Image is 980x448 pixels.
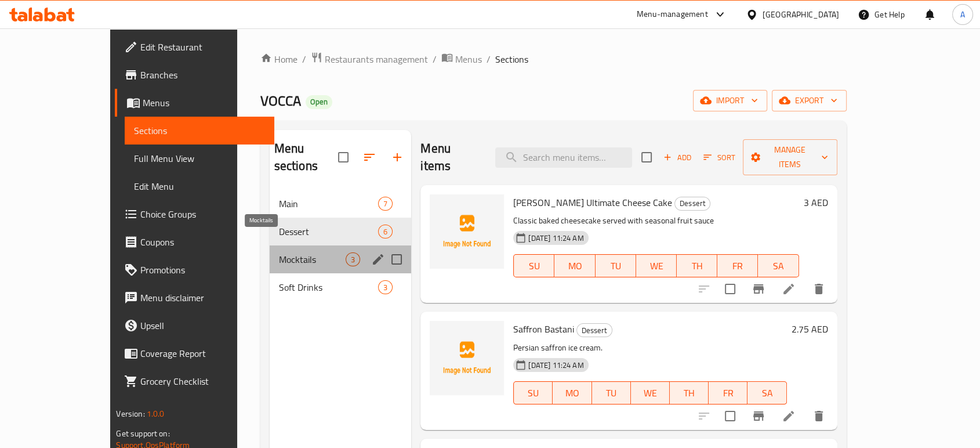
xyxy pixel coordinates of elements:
[140,207,264,221] span: Choice Groups
[722,258,753,274] span: FR
[960,8,965,21] span: A
[125,144,274,172] a: Full Menu View
[143,96,264,110] span: Menus
[134,124,264,138] span: Sections
[115,256,274,284] a: Promotions
[576,323,612,337] div: Dessert
[369,251,387,268] button: edit
[513,214,798,228] p: Classic baked cheesecake served with seasonal fruit sauce
[115,339,274,367] a: Coverage Report
[355,143,383,171] span: Sort sections
[554,254,595,277] button: MO
[140,68,264,82] span: Branches
[125,117,274,144] a: Sections
[681,258,713,274] span: TH
[636,385,665,402] span: WE
[805,402,833,430] button: delete
[115,61,274,89] a: Branches
[674,385,704,402] span: TH
[758,254,798,277] button: SA
[513,194,672,211] span: [PERSON_NAME] Ultimate Cheese Cake
[696,149,743,167] span: Sort items
[518,385,548,402] span: SU
[782,409,796,423] a: Edit menu item
[302,52,306,66] li: /
[115,312,274,339] a: Upsell
[115,33,274,61] a: Edit Restaurant
[524,233,588,244] span: [DATE] 11:24 AM
[134,151,264,165] span: Full Menu View
[260,52,297,66] a: Home
[115,228,274,256] a: Coupons
[331,145,355,169] span: Select all sections
[378,280,393,294] div: items
[455,52,482,66] span: Menus
[747,381,786,404] button: SA
[752,385,782,402] span: SA
[270,273,412,301] div: Soft Drinks3
[279,225,379,239] div: Dessert
[260,52,847,67] nav: breadcrumb
[670,381,709,404] button: TH
[116,426,169,441] span: Get support on:
[718,404,742,428] span: Select to update
[636,254,677,277] button: WE
[805,275,833,303] button: delete
[378,197,393,211] div: items
[677,254,717,277] button: TH
[433,52,437,66] li: /
[637,8,708,21] div: Menu-management
[772,90,847,111] button: export
[634,145,659,169] span: Select section
[325,52,428,66] span: Restaurants management
[274,140,339,175] h2: Menu sections
[115,284,274,312] a: Menu disclaimer
[383,143,411,171] button: Add section
[600,258,631,274] span: TU
[140,263,264,277] span: Promotions
[641,258,672,274] span: WE
[804,194,828,211] h6: 3 AED
[781,93,837,108] span: export
[270,218,412,245] div: Dessert6
[700,149,738,167] button: Sort
[717,254,758,277] button: FR
[518,258,550,274] span: SU
[513,320,574,338] span: Saffron Bastani
[596,254,636,277] button: TU
[693,90,767,111] button: import
[430,321,504,395] img: Saffron Bastani
[577,324,612,337] span: Dessert
[763,258,794,274] span: SA
[495,52,528,66] span: Sections
[675,197,710,210] span: Dessert
[702,93,758,108] span: import
[116,406,144,421] span: Version:
[260,88,301,114] span: VOCCA
[115,367,274,395] a: Grocery Checklist
[270,245,412,273] div: Mocktails3edit
[140,40,264,54] span: Edit Restaurant
[279,252,346,266] span: Mocktails
[487,52,491,66] li: /
[513,381,553,404] button: SU
[140,374,264,388] span: Grocery Checklist
[662,151,693,164] span: Add
[430,194,504,269] img: Farida’s Ultimate Cheese Cake
[140,291,264,305] span: Menu disclaimer
[441,52,482,67] a: Menus
[659,149,696,167] span: Add item
[713,385,743,402] span: FR
[306,95,332,109] div: Open
[709,381,747,404] button: FR
[379,198,392,209] span: 7
[379,226,392,237] span: 6
[279,280,379,294] span: Soft Drinks
[140,235,264,249] span: Coupons
[346,252,360,266] div: items
[792,321,828,337] h6: 2.75 AED
[115,200,274,228] a: Choice Groups
[311,52,428,67] a: Restaurants management
[557,385,587,402] span: MO
[659,149,696,167] button: Add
